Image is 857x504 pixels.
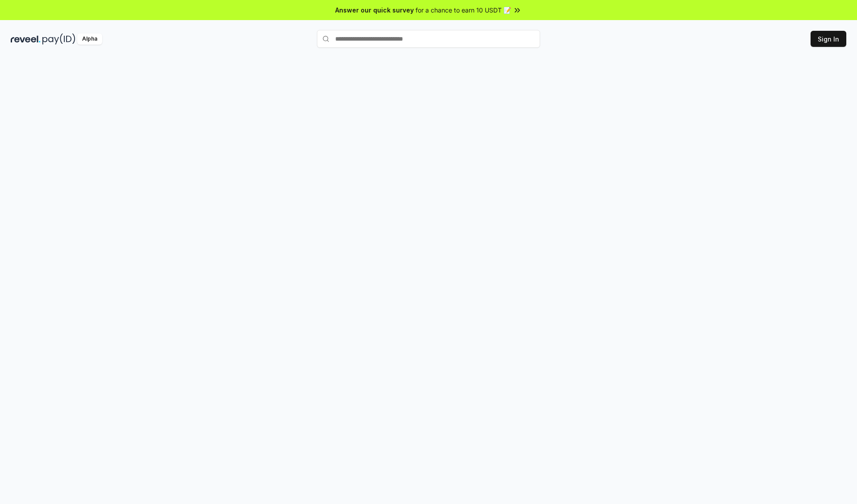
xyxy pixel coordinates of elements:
button: Sign In [811,31,846,47]
span: Answer our quick survey [335,5,414,15]
span: for a chance to earn 10 USDT 📝 [416,5,511,15]
img: pay_id [42,33,75,45]
img: reveel_dark [11,33,41,45]
div: Alpha [77,33,102,45]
